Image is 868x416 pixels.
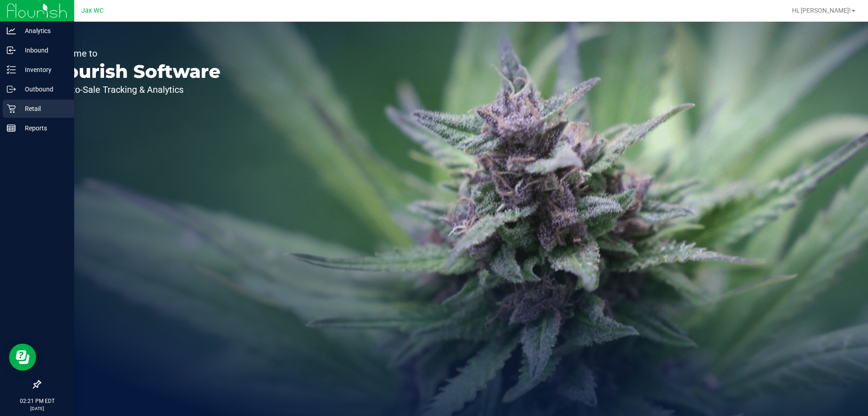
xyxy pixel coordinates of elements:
[49,85,221,94] p: Seed-to-Sale Tracking & Analytics
[4,397,70,405] p: 02:21 PM EDT
[16,123,70,134] p: Reports
[16,103,70,114] p: Retail
[7,65,16,74] inline-svg: Inventory
[4,405,70,412] p: [DATE]
[81,7,104,14] span: Jax WC
[792,7,851,14] span: Hi, [PERSON_NAME]!
[7,104,16,113] inline-svg: Retail
[49,49,221,58] p: Welcome to
[16,64,70,75] p: Inventory
[16,84,70,95] p: Outbound
[7,124,16,133] inline-svg: Reports
[49,62,221,81] p: Flourish Software
[16,45,70,56] p: Inbound
[7,26,16,35] inline-svg: Analytics
[7,85,16,94] inline-svg: Outbound
[16,25,70,36] p: Analytics
[7,46,16,55] inline-svg: Inbound
[9,344,36,371] iframe: Resource center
